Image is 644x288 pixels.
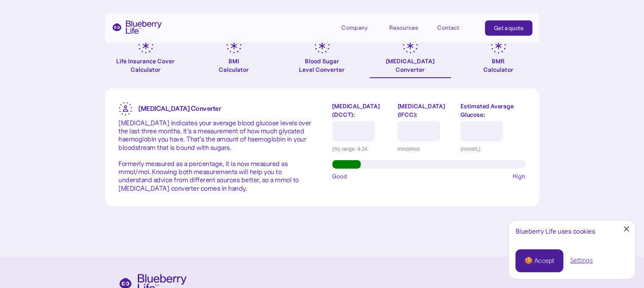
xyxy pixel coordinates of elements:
[341,24,368,31] div: Company
[524,256,555,265] div: 🍪 Accept
[139,104,221,113] strong: [MEDICAL_DATA] Converter
[386,57,435,74] div: [MEDICAL_DATA] Converter
[513,172,526,181] span: High
[516,249,563,272] a: 🍪 Accept
[618,220,635,237] a: Close Cookie Popup
[437,24,459,31] div: Contact
[370,38,451,78] a: [MEDICAL_DATA]Converter
[299,57,345,74] div: Blood Sugar Level Converter
[112,20,162,34] a: home
[627,229,627,229] div: Close Cookie Popup
[105,57,187,74] div: Life Insurance Cover Calculator
[437,20,475,34] a: Contact
[458,38,539,78] a: BMRCalculator
[494,24,524,32] div: Get a quote
[398,102,454,119] label: [MEDICAL_DATA] (IFCC):
[460,102,525,119] label: Estimated Average Glucose:
[516,227,628,235] div: Blueberry Life uses cookies
[282,38,363,78] a: Blood SugarLevel Converter
[483,57,513,74] div: BMR Calculator
[332,145,391,153] div: (%) range: 4-24
[570,256,593,265] a: Settings
[341,20,379,34] div: Company
[219,57,249,74] div: BMI Calculator
[332,102,391,119] label: [MEDICAL_DATA] (DCCT):
[485,20,532,36] a: Get a quote
[389,24,418,31] div: Resources
[460,145,525,153] div: (mmol/L)
[398,145,454,153] div: mmol/mol
[193,38,275,78] a: BMICalculator
[332,172,348,181] span: Good
[119,119,312,192] p: [MEDICAL_DATA] indicates your average blood glucose levels over the last three months. It’s a mea...
[389,20,427,34] div: Resources
[105,38,187,78] a: Life Insurance Cover Calculator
